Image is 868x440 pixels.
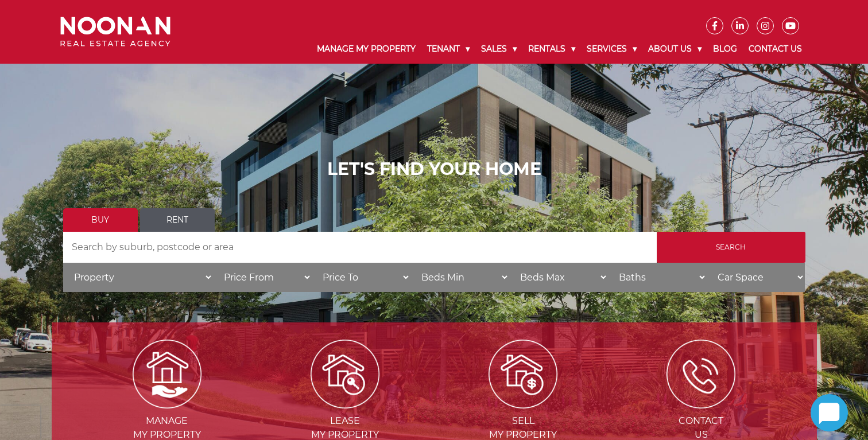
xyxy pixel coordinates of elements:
[311,340,379,408] img: Lease my property
[613,368,789,440] a: ICONS ContactUs
[140,208,215,232] a: Rent
[257,368,433,440] a: Lease my property Leasemy Property
[63,208,138,232] a: Buy
[657,232,805,263] input: Search
[421,34,475,64] a: Tenant
[522,34,581,64] a: Rentals
[743,34,808,64] a: Contact Us
[133,340,201,408] img: Manage my Property
[581,34,642,64] a: Services
[435,368,611,440] a: Sell my property Sellmy Property
[489,340,557,408] img: Sell my property
[60,17,170,47] img: Noonan Real Estate Agency
[311,34,421,64] a: Manage My Property
[63,232,657,263] input: Search by suburb, postcode or area
[707,34,743,64] a: Blog
[475,34,522,64] a: Sales
[79,368,255,440] a: Manage my Property Managemy Property
[666,340,735,408] img: ICONS
[63,159,805,180] h1: LET'S FIND YOUR HOME
[642,34,707,64] a: About Us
